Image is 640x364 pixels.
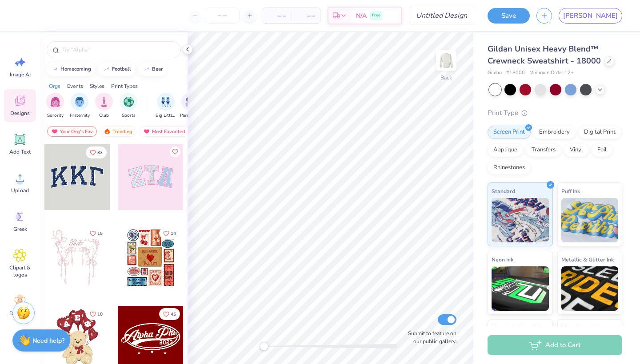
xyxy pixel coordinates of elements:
span: Designs [10,110,30,117]
div: filter for Parent's Weekend [180,93,200,119]
span: Big Little Reveal [156,112,176,119]
div: Your Org's Fav [47,126,97,137]
span: Fraternity [70,112,90,119]
input: Untitled Design [409,7,474,24]
img: Neon Ink [492,266,549,311]
input: – – [205,8,240,24]
span: Metallic & Glitter Ink [561,255,614,264]
span: # 18000 [506,69,525,77]
button: Like [159,308,180,320]
div: Transfers [526,143,561,157]
img: Back [437,51,455,69]
span: Clipart & logos [5,264,35,278]
div: filter for Fraternity [70,93,90,119]
img: most_fav.gif [51,128,58,135]
img: Parent's Weekend Image [185,97,196,107]
img: Fraternity Image [75,97,84,107]
span: Glow in the Dark Ink [492,323,542,332]
img: Sorority Image [50,97,60,107]
span: 33 [97,150,103,155]
span: Greek [13,226,27,233]
div: football [112,67,131,71]
img: Metallic & Glitter Ink [561,266,619,311]
div: Foil [592,143,612,157]
a: [PERSON_NAME] [559,8,622,24]
span: Add Text [9,148,31,155]
div: Trending [100,126,136,137]
img: Standard [492,198,549,242]
span: 14 [171,231,176,236]
span: Upload [11,187,29,194]
input: Try "Alpha" [61,45,175,54]
div: Events [67,82,83,90]
div: homecoming [60,67,91,71]
span: Neon Ink [492,255,513,264]
img: trend_line.gif [143,67,150,72]
div: Screen Print [488,126,531,139]
button: Like [86,227,107,239]
div: Embroidery [533,126,576,139]
button: filter button [180,93,200,119]
div: bear [152,67,163,71]
div: Accessibility label [260,342,268,351]
span: 45 [171,312,176,317]
div: Back [440,74,452,82]
button: Like [86,308,107,320]
span: Sports [122,112,136,119]
span: Puff Ink [561,186,580,196]
div: Orgs [49,82,60,90]
span: – – [268,11,286,20]
button: filter button [46,93,64,119]
button: filter button [120,93,137,119]
div: Digital Print [578,126,621,139]
div: Applique [488,143,523,157]
button: filter button [70,93,90,119]
button: Save [488,8,530,24]
button: Like [159,227,180,239]
img: trending.gif [104,128,111,135]
div: filter for Big Little Reveal [156,93,176,119]
button: football [98,63,135,76]
span: Decorate [9,310,31,317]
span: Image AI [10,71,31,78]
button: homecoming [47,63,95,76]
span: Standard [492,186,515,196]
span: Free [372,12,380,19]
button: filter button [156,93,176,119]
span: Gildan Unisex Heavy Blend™ Crewneck Sweatshirt - 18000 [488,44,601,66]
span: Club [99,112,109,119]
span: Minimum Order: 12 + [529,69,574,77]
button: bear [138,63,167,76]
div: Most Favorited [139,126,189,137]
div: Print Types [111,82,138,90]
button: filter button [95,93,113,119]
button: Like [86,146,107,158]
span: Water based Ink [561,323,602,332]
span: N/A [356,11,367,20]
img: Big Little Reveal Image [161,97,171,107]
img: most_fav.gif [143,128,150,135]
div: Styles [90,82,104,90]
button: Like [170,146,180,157]
span: 10 [97,312,103,317]
div: Rhinestones [488,161,531,174]
label: Submit to feature on our public gallery. [403,329,456,345]
span: Parent's Weekend [180,112,200,119]
img: Sports Image [124,97,134,107]
img: Puff Ink [561,198,619,242]
div: filter for Sorority [46,93,64,119]
img: trend_line.gif [52,67,59,72]
div: filter for Sports [120,93,137,119]
div: Vinyl [564,143,589,157]
span: – – [297,11,315,20]
img: trend_line.gif [103,67,110,72]
span: Sorority [47,112,64,119]
div: Print Type [488,108,622,118]
span: Gildan [488,69,502,77]
span: 15 [97,231,103,236]
strong: Need help? [32,336,64,345]
img: Club Image [99,97,109,107]
span: [PERSON_NAME] [563,11,618,21]
div: filter for Club [95,93,113,119]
